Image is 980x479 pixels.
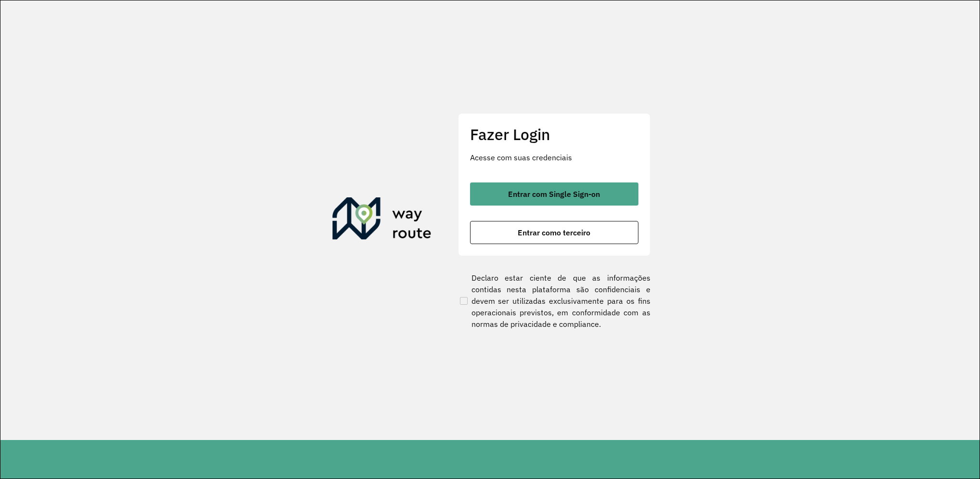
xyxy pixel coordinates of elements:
button: button [470,221,638,244]
img: Roteirizador AmbevTech [332,197,432,244]
button: button [470,182,638,206]
label: Declaro estar ciente de que as informações contidas nesta plataforma são confidenciais e devem se... [458,272,650,330]
p: Acesse com suas credenciais [470,152,638,163]
span: Entrar como terceiro [518,229,590,236]
span: Entrar com Single Sign-on [508,190,600,198]
h2: Fazer Login [470,125,638,143]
